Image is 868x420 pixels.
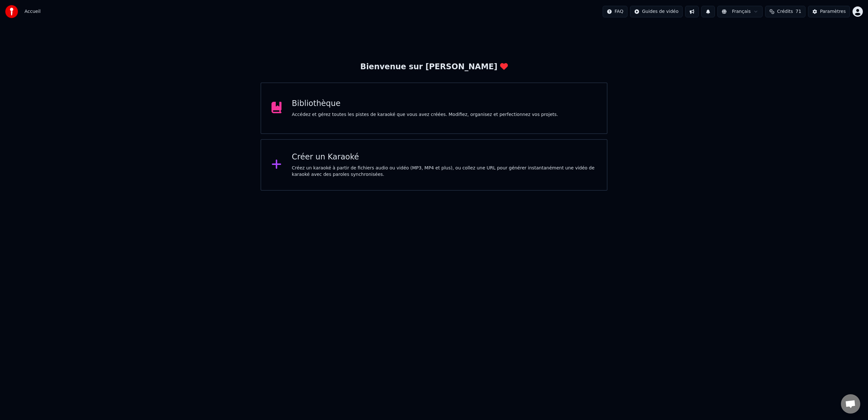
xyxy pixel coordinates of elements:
img: youka [5,5,18,18]
div: Créez un karaoké à partir de fichiers audio ou vidéo (MP3, MP4 et plus), ou collez une URL pour g... [292,165,597,178]
div: Bienvenue sur [PERSON_NAME] [360,62,508,72]
div: Paramètres [820,8,846,15]
span: Accueil [25,8,41,15]
div: Accédez et gérez toutes les pistes de karaoké que vous avez créées. Modifiez, organisez et perfec... [292,111,558,118]
div: Bibliothèque [292,99,558,109]
span: Crédits [777,8,793,15]
button: Guides de vidéo [630,6,683,17]
button: Crédits71 [765,6,805,17]
span: 71 [795,8,801,15]
button: Paramètres [808,6,850,17]
nav: breadcrumb [25,8,41,15]
div: Créer un Karaoké [292,152,597,162]
a: Ouvrir le chat [841,394,860,414]
button: FAQ [603,6,627,17]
